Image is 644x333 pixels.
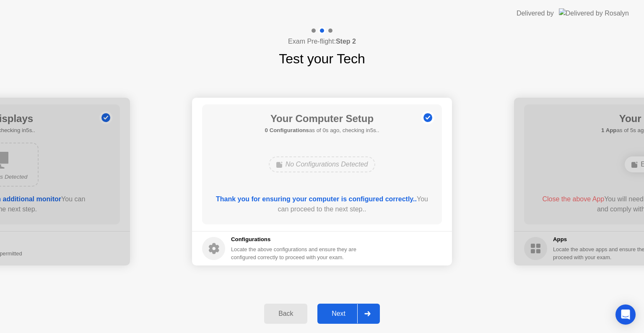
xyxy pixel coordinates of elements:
b: Step 2 [336,38,356,45]
div: Delivered by [517,8,554,18]
h5: Configurations [231,235,358,244]
h1: Test your Tech [279,49,365,69]
button: Back [264,304,307,324]
h5: as of 0s ago, checking in5s.. [265,126,379,135]
div: Locate the above configurations and ensure they are configured correctly to proceed with your exam. [231,245,358,261]
b: Thank you for ensuring your computer is configured correctly.. [216,195,417,203]
b: 0 Configurations [265,127,309,133]
h1: Your Computer Setup [265,111,379,126]
div: You can proceed to the next step.. [214,194,430,214]
img: Delivered by Rosalyn [559,8,629,18]
h4: Exam Pre-flight: [288,36,356,47]
div: Next [320,310,357,317]
div: Back [267,310,305,317]
div: Open Intercom Messenger [615,304,636,325]
div: No Configurations Detected [269,156,376,172]
button: Next [317,304,380,324]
